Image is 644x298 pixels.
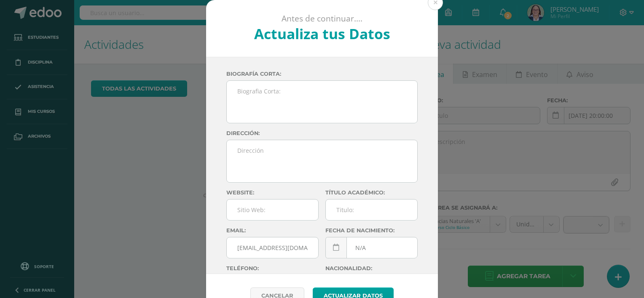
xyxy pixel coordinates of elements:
[226,71,418,77] label: Biografía corta:
[226,227,319,234] label: Email:
[326,200,417,220] input: Titulo:
[226,189,319,196] label: Website:
[226,265,319,271] label: Teléfono:
[325,227,418,234] label: Fecha de nacimiento:
[325,265,418,271] label: Nacionalidad:
[229,13,416,24] p: Antes de continuar....
[229,24,416,43] h2: Actualiza tus Datos
[325,189,418,196] label: Título académico:
[227,200,318,220] input: Sitio Web:
[326,237,417,258] input: Fecha de Nacimiento:
[226,130,418,136] label: Dirección:
[227,237,318,258] input: Correo Electronico:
